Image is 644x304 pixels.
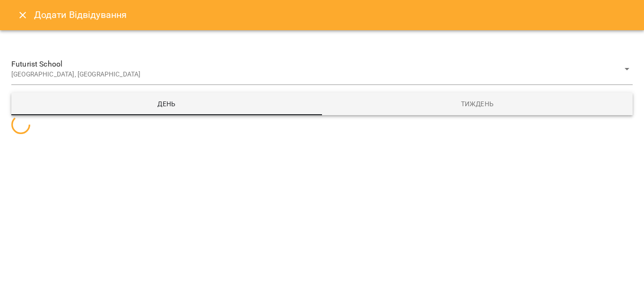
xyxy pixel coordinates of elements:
div: Futurist School[GEOGRAPHIC_DATA], [GEOGRAPHIC_DATA] [11,53,633,85]
span: Futurist School [11,59,621,70]
p: [GEOGRAPHIC_DATA], [GEOGRAPHIC_DATA] [11,70,621,79]
span: День [17,98,316,110]
span: Тиждень [328,98,627,110]
h6: Додати Відвідування [34,8,127,22]
button: Close [11,4,34,26]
